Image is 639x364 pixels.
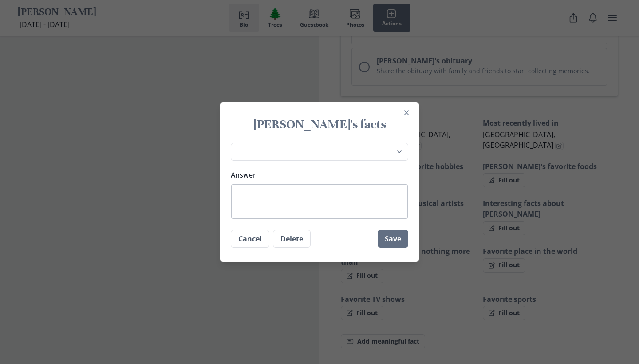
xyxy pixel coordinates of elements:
[399,106,414,120] button: Close
[231,230,269,248] button: Cancel
[231,170,403,180] label: Answer
[231,116,408,132] h1: [PERSON_NAME]'s facts
[231,143,408,161] select: Question
[378,230,408,248] button: Save
[273,230,311,248] button: Delete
